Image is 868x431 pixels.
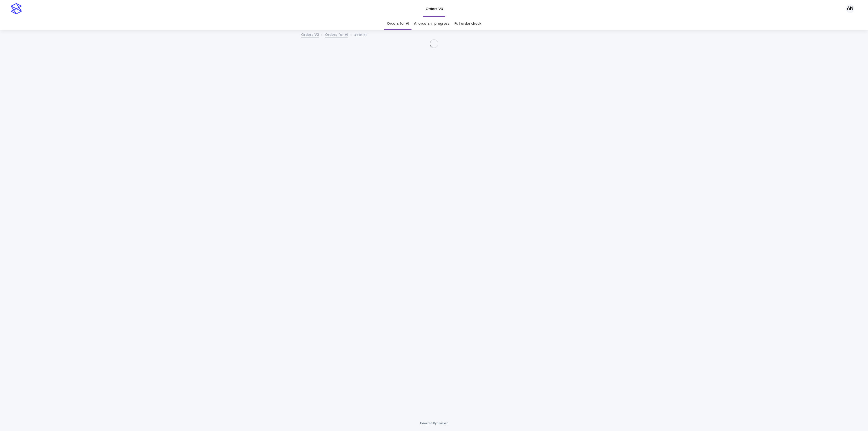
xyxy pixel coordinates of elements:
[301,31,319,37] a: Orders V3
[846,4,854,13] div: AN
[325,31,348,37] a: Orders for AI
[414,17,449,30] a: AI orders in progress
[354,31,367,37] p: #1169T
[11,3,22,14] img: stacker-logo-s-only.png
[387,17,409,30] a: Orders for AI
[454,17,481,30] a: Full order check
[420,422,448,425] a: Powered By Stacker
